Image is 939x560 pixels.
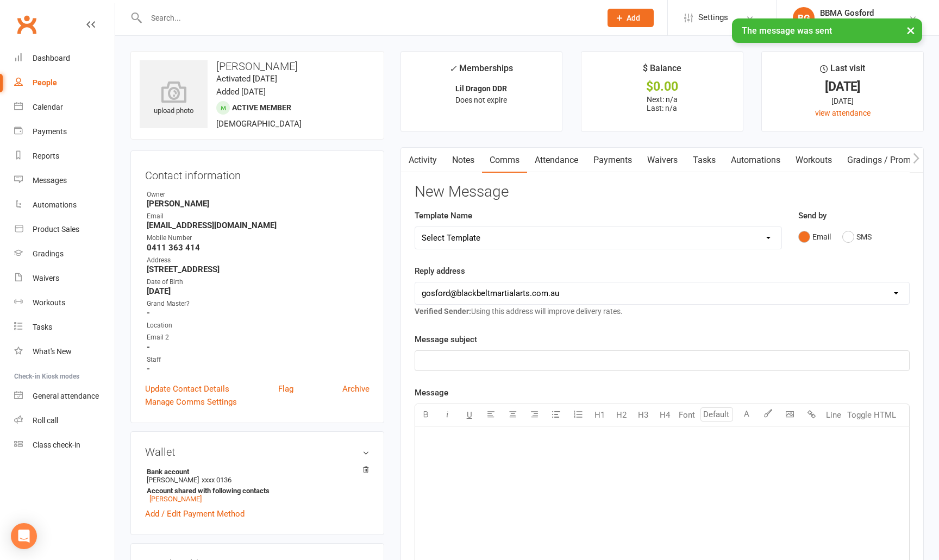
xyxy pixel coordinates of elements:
span: Using this address will improve delivery rates. [415,307,623,316]
a: Attendance [527,148,586,173]
h3: [PERSON_NAME] [140,60,375,72]
div: Open Intercom Messenger [11,523,37,549]
span: Settings [698,5,728,30]
a: [PERSON_NAME] [149,495,202,503]
div: Dashboard [33,54,70,62]
div: Email [147,211,370,222]
a: Tasks [685,148,723,173]
div: Automations [33,200,77,209]
a: Clubworx [13,11,40,38]
a: Product Sales [14,217,115,242]
i: ✓ [449,64,456,74]
time: Activated [DATE] [216,74,277,84]
a: What's New [14,339,115,364]
div: Waivers [33,274,59,282]
div: [DATE] [772,81,913,92]
div: Grand Master? [147,299,370,309]
div: Workouts [33,298,65,307]
p: Next: n/a Last: n/a [591,95,733,112]
label: Template Name [415,209,472,222]
div: [DATE] [772,95,913,107]
button: H3 [633,404,654,426]
a: Add / Edit Payment Method [145,507,245,520]
a: Update Contact Details [145,382,229,395]
a: Messages [14,168,115,193]
div: Calendar [33,103,63,111]
a: Payments [14,119,115,144]
h3: Wallet [145,446,370,458]
a: Gradings [14,242,115,266]
a: Comms [482,148,527,173]
a: Dashboard [14,46,115,71]
label: Send by [798,209,827,222]
strong: Lil Dragon DDR [455,84,507,93]
a: Roll call [14,408,115,433]
div: Class check-in [33,441,80,449]
a: People [14,71,115,95]
a: Calendar [14,95,115,119]
div: BG [793,7,815,29]
a: Reports [14,144,115,168]
span: xxxx 0136 [202,476,231,484]
button: Font [676,404,698,426]
div: $ Balance [643,61,681,81]
strong: - [147,364,370,374]
button: Line [823,404,844,426]
button: SMS [842,226,872,247]
div: Memberships [449,61,513,81]
strong: - [147,308,370,318]
div: General attendance [33,392,99,400]
div: Last visit [820,61,865,81]
button: A [736,404,758,426]
a: Waivers [14,266,115,291]
a: Workouts [14,291,115,315]
strong: Bank account [147,468,364,476]
div: Address [147,255,370,266]
span: Add [627,14,640,22]
strong: 0411 363 414 [147,243,370,253]
label: Reply address [415,265,465,278]
div: Roll call [33,416,58,425]
div: $0.00 [591,81,733,92]
div: Staff [147,355,370,365]
a: Manage Comms Settings [145,395,237,408]
label: Message subject [415,333,477,346]
div: BBMA Gosford [820,8,894,18]
span: [DEMOGRAPHIC_DATA] [216,119,302,129]
strong: [STREET_ADDRESS] [147,265,370,274]
button: Toggle HTML [844,404,899,426]
a: Workouts [788,148,840,173]
a: Waivers [640,148,685,173]
li: [PERSON_NAME] [145,466,370,505]
div: The message was sent [732,18,922,43]
span: U [467,410,472,420]
div: What's New [33,347,72,356]
input: Search... [143,10,593,26]
a: Activity [401,148,445,173]
strong: [EMAIL_ADDRESS][DOMAIN_NAME] [147,221,370,230]
div: Reports [33,152,59,160]
strong: Account shared with following contacts [147,487,364,495]
div: Product Sales [33,225,79,234]
input: Default [700,407,733,421]
span: Active member [232,103,291,112]
time: Added [DATE] [216,87,266,97]
span: Does not expire [455,96,507,104]
a: Archive [342,382,370,395]
div: Owner [147,190,370,200]
a: view attendance [815,109,871,117]
a: Payments [586,148,640,173]
div: Messages [33,176,67,185]
div: Mobile Number [147,233,370,243]
h3: Contact information [145,165,370,181]
div: Date of Birth [147,277,370,287]
strong: - [147,342,370,352]
div: Location [147,320,370,331]
div: Gradings [33,249,64,258]
button: H1 [589,404,611,426]
a: General attendance kiosk mode [14,384,115,408]
div: Email 2 [147,332,370,343]
a: Class kiosk mode [14,433,115,457]
div: People [33,78,57,87]
strong: [DATE] [147,286,370,296]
